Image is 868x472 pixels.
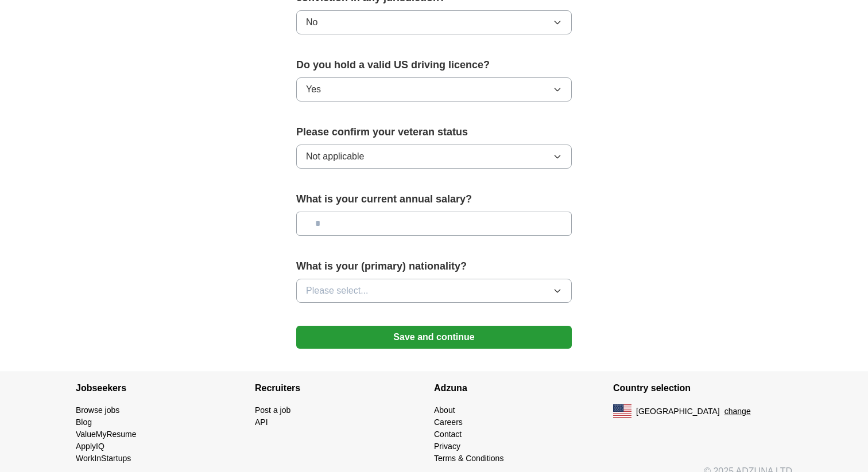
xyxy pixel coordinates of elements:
[296,192,572,207] label: What is your current annual salary?
[76,430,137,439] a: ValueMyResume
[306,15,317,29] span: No
[296,145,572,169] button: Not applicable
[613,404,631,418] img: US flag
[306,150,364,163] span: Not applicable
[724,405,751,418] button: change
[296,124,572,140] label: Please confirm your veteran status
[296,279,572,303] button: Please select...
[76,418,92,427] a: Blog
[434,430,462,439] a: Contact
[296,77,572,102] button: Yes
[613,372,792,404] h4: Country selection
[306,83,321,96] span: Yes
[76,454,131,463] a: WorkInStartups
[434,405,455,415] a: About
[434,442,460,451] a: Privacy
[296,326,572,349] button: Save and continue
[76,442,104,451] a: ApplyIQ
[434,418,463,427] a: Careers
[255,405,290,415] a: Post a job
[434,454,503,463] a: Terms & Conditions
[296,10,572,34] button: No
[306,284,369,298] span: Please select...
[636,405,720,418] span: [GEOGRAPHIC_DATA]
[255,418,268,427] a: API
[76,405,119,415] a: Browse jobs
[296,259,572,274] label: What is your (primary) nationality?
[296,57,572,73] label: Do you hold a valid US driving licence?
